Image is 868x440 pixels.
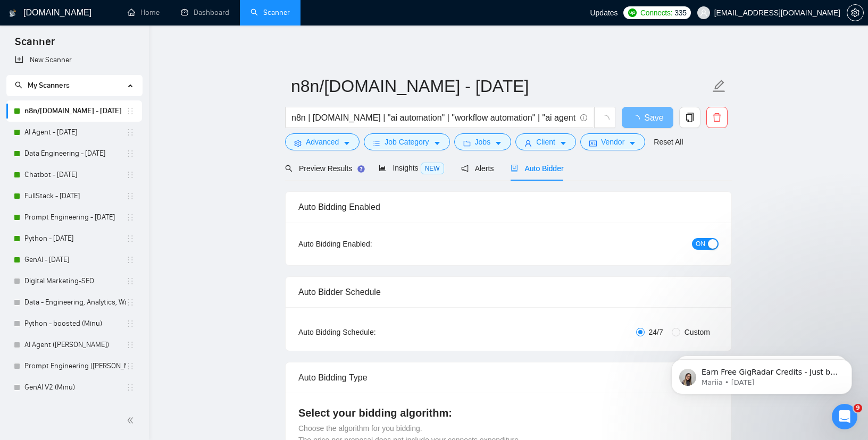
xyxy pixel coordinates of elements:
li: Digital Marketing-SEO [6,270,142,292]
a: AI Agent ([PERSON_NAME]) [24,334,126,356]
li: AI Agent - June 2025 [6,122,142,143]
span: Custom [680,326,714,338]
span: Jobs [475,136,491,148]
a: Data Engineering - [DATE] [24,143,126,164]
span: Job Category [385,136,429,148]
span: holder [126,128,135,137]
a: Reset All [654,136,683,148]
span: Alerts [461,164,494,173]
span: Auto Bidder [511,164,563,173]
span: caret-down [560,139,567,147]
span: holder [126,277,135,285]
span: robot [511,165,518,172]
span: user [524,139,532,147]
a: n8n/[DOMAIN_NAME] - [DATE] [24,100,126,122]
span: loading [631,115,644,123]
span: holder [126,298,135,307]
span: Save [644,111,663,124]
span: Client [536,136,555,148]
span: delete [707,113,727,122]
a: Chatbot - [DATE] [24,164,126,185]
div: Auto Bidding Enabled: [298,238,438,250]
div: Auto Bidding Type [298,362,719,393]
span: NEW [421,163,444,174]
span: loading [600,115,610,124]
li: Prompt Engineering (Aswathi) [6,356,142,377]
span: double-left [127,415,137,426]
iframe: Intercom live chat [832,404,857,429]
button: settingAdvancedcaret-down [285,133,360,150]
span: edit [712,79,726,93]
a: Digital Marketing-SEO [24,270,126,292]
span: setting [294,139,302,147]
a: searchScanner [251,8,290,17]
li: Data - Engineering, Analytics, Warehousing - Final (Minu) [6,292,142,313]
span: caret-down [495,139,502,147]
span: holder [126,341,135,349]
li: New Scanner [6,49,142,71]
div: Auto Bidding Schedule: [298,326,438,338]
li: GenAI - June 2025 [6,249,142,270]
span: Scanner [6,34,63,56]
span: search [285,165,293,172]
a: New Scanner [15,49,133,71]
span: caret-down [433,139,441,147]
img: upwork-logo.png [628,9,637,17]
input: Scanner name... [291,73,710,99]
span: Connects: [640,7,672,19]
span: holder [126,256,135,264]
span: notification [461,165,469,172]
h4: Select your bidding algorithm: [298,405,719,420]
span: Preview Results [285,164,362,173]
a: Prompt Engineering - [DATE] [24,207,126,228]
span: Insights [379,164,444,172]
a: homeHome [128,8,160,17]
div: Tooltip anchor [356,164,366,174]
button: barsJob Categorycaret-down [364,133,449,150]
button: setting [847,4,864,21]
button: Save [622,107,673,128]
span: ON [696,238,705,250]
span: My Scanners [15,81,70,90]
img: logo [9,5,16,22]
span: Advanced [306,136,339,148]
span: holder [126,171,135,179]
li: n8n (Minu) [6,398,142,419]
span: folder [463,139,471,147]
iframe: Intercom notifications message [655,337,868,411]
span: holder [126,213,135,222]
li: GenAI V2 (Minu) [6,377,142,398]
a: Python - boosted (Minu) [24,313,126,334]
span: setting [847,9,863,17]
li: Python - June 2025 [6,228,142,249]
span: user [700,9,707,16]
li: n8n/make.com - June 2025 [6,100,142,122]
span: search [15,81,22,89]
button: folderJobscaret-down [454,133,512,150]
span: area-chart [379,164,386,172]
div: Auto Bidding Enabled [298,192,719,222]
span: Vendor [601,136,624,148]
a: GenAI V2 (Minu) [24,377,126,398]
a: AI Agent - [DATE] [24,122,126,143]
li: Data Engineering - June 2025 [6,143,142,164]
li: Python - boosted (Minu) [6,313,142,334]
li: Prompt Engineering - June 2025 [6,207,142,228]
span: holder [126,192,135,200]
span: holder [126,234,135,243]
span: holder [126,319,135,328]
li: FullStack - June 2025 [6,185,142,207]
span: holder [126,107,135,115]
input: Search Freelance Jobs... [291,111,575,124]
span: holder [126,383,135,392]
a: Python - [DATE] [24,228,126,249]
li: Chatbot - June 2025 [6,164,142,185]
a: Prompt Engineering ([PERSON_NAME]) [24,356,126,377]
button: userClientcaret-down [515,133,576,150]
span: Updates [590,9,617,17]
span: idcard [589,139,597,147]
div: Auto Bidder Schedule [298,277,719,307]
